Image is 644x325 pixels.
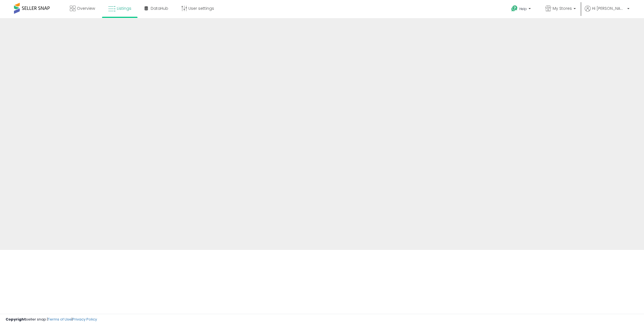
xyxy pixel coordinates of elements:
span: My Stores [553,6,572,11]
span: Hi [PERSON_NAME] [592,6,626,11]
span: Overview [77,6,95,11]
a: Hi [PERSON_NAME] [585,6,629,18]
a: Help [507,1,536,18]
span: Listings [117,6,131,11]
span: Help [519,6,527,11]
span: DataHub [151,6,168,11]
i: Get Help [511,5,518,12]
